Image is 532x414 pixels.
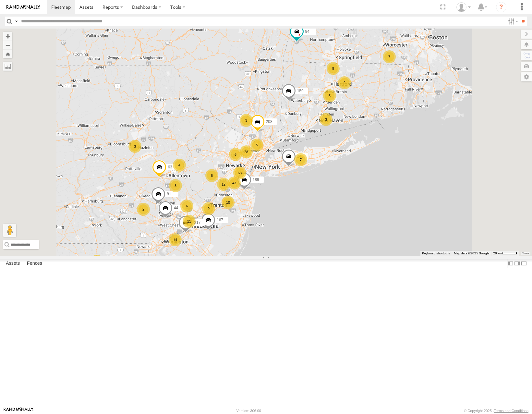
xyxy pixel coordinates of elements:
div: 7 [294,153,307,166]
div: 7 [383,50,396,63]
div: 9 [202,202,215,215]
label: Measure [3,62,12,71]
div: Michele Leptien [454,2,473,12]
div: 2 [338,76,351,89]
div: 5 [323,89,336,102]
span: 189 [253,177,259,182]
div: 10 [222,196,235,209]
span: 63 [168,165,172,169]
span: 84 [305,29,309,34]
span: 20 km [493,251,502,255]
label: Hide Summary Table [521,259,527,268]
div: 9 [327,62,340,75]
span: 81 [167,192,171,196]
div: 11 [183,215,196,228]
button: Keyboard shortcuts [422,251,450,256]
label: Assets [3,259,23,268]
img: rand-logo.svg [6,5,40,9]
span: 217 [194,220,200,225]
div: Version: 306.00 [236,409,261,413]
div: 3 [320,113,332,126]
span: 167 [217,218,223,222]
button: Zoom Home [3,50,12,58]
span: 159 [297,89,304,93]
span: Map data ©2025 Google [454,251,489,255]
span: 208 [266,119,272,124]
label: Dock Summary Table to the Right [514,259,520,268]
a: Terms (opens in new tab) [522,252,529,254]
button: Zoom in [3,32,12,41]
div: 43 [228,177,241,189]
div: 63 [233,166,246,179]
a: Terms and Conditions [494,409,528,413]
label: Search Filter Options [505,17,519,26]
span: 44 [174,206,178,210]
div: 3 [128,140,141,153]
div: 5 [250,139,263,152]
div: 28 [240,145,253,158]
label: Fences [24,259,45,268]
div: 2 [137,203,150,216]
div: 8 [169,179,182,192]
label: Dock Summary Table to the Left [507,259,514,268]
div: © Copyright 2025 - [464,409,528,413]
div: 12 [217,178,230,191]
a: Visit our Website [4,408,33,414]
div: 4 [173,159,186,172]
i: ? [496,2,506,12]
button: Drag Pegman onto the map to open Street View [3,224,16,237]
label: Search Query [14,17,19,26]
div: 6 [180,200,193,213]
div: 6 [229,148,242,161]
div: 14 [169,233,182,246]
label: Map Settings [521,72,532,81]
button: Map Scale: 20 km per 42 pixels [491,251,519,256]
button: Zoom out [3,41,12,50]
div: 3 [240,114,253,127]
div: 2 [91,255,103,268]
div: 6 [205,169,218,182]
